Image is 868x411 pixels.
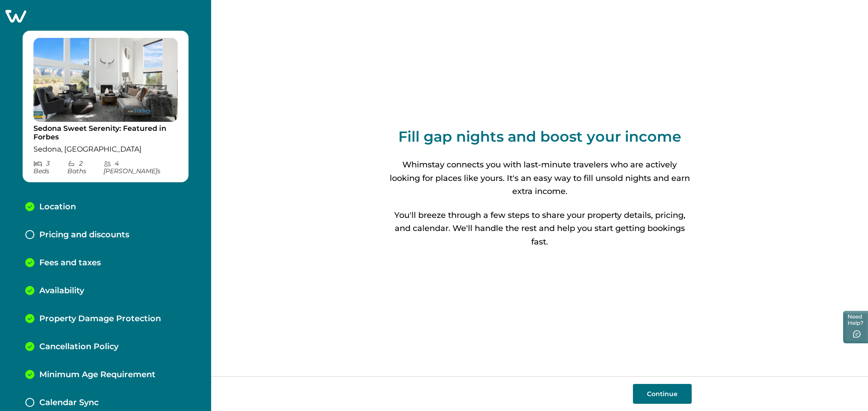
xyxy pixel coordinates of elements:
button: Continue [633,384,692,404]
img: propertyImage_Sedona Sweet Serenity: Featured in Forbes [33,38,178,122]
p: Sedona, [GEOGRAPHIC_DATA] [33,145,178,154]
p: 2 Bath s [67,160,103,175]
p: Pricing and discounts [39,230,129,240]
p: You'll breeze through a few steps to share your property details, pricing, and calendar. We'll ha... [388,209,692,249]
p: Minimum Age Requirement [39,370,156,380]
p: 4 [PERSON_NAME] s [104,160,178,175]
p: 3 Bed s [33,160,67,175]
p: Property Damage Protection [39,314,161,324]
p: Sedona Sweet Serenity: Featured in Forbes [33,124,178,142]
p: Fill gap nights and boost your income [398,128,681,146]
p: Cancellation Policy [39,342,118,352]
p: Availability [39,286,84,296]
p: Calendar Sync [39,398,99,408]
p: Location [39,202,76,212]
p: Fees and taxes [39,258,101,268]
p: Whimstay connects you with last-minute travelers who are actively looking for places like yours. ... [388,158,692,198]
